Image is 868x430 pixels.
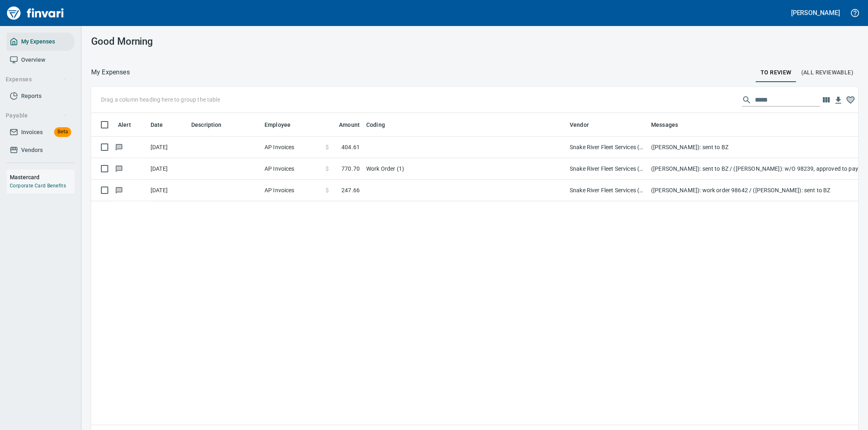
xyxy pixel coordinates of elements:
button: Choose columns to display [820,94,832,106]
h3: Good Morning [91,36,334,47]
span: Date [151,120,174,130]
span: Expenses [6,74,67,85]
span: Invoices [21,127,43,137]
p: Drag a column heading here to group the table [101,96,220,104]
a: Overview [7,51,74,69]
td: Work Order (1) [363,158,566,180]
td: Snake River Fleet Services (1-39106) [566,137,648,158]
span: Has messages [115,166,123,171]
span: Reports [21,91,42,101]
span: Coding [366,120,396,130]
span: Messages [651,120,678,130]
button: Expenses [2,72,70,87]
td: [DATE] [147,180,188,201]
td: AP Invoices [261,180,322,201]
span: My Expenses [21,37,55,47]
span: Amount [328,120,360,130]
button: Column choices favorited. Click to reset to default [844,94,857,106]
h6: Mastercard [10,173,74,182]
span: Description [191,120,222,130]
span: Vendor [570,120,599,130]
span: Messages [651,120,689,130]
span: Vendors [21,145,43,155]
span: $ [326,143,329,151]
td: Snake River Fleet Services (1-39106) [566,180,648,201]
span: Vendor [570,120,589,130]
span: To Review [761,67,791,78]
span: $ [326,165,329,173]
td: [DATE] [147,158,188,180]
td: [DATE] [147,137,188,158]
span: Description [191,120,232,130]
button: [PERSON_NAME] [789,7,842,19]
span: Date [151,120,163,130]
span: Employee [265,120,301,130]
a: Reports [7,87,74,105]
span: Beta [54,127,71,137]
span: Overview [21,55,45,65]
span: Has messages [115,187,123,193]
img: Finvari [5,3,66,23]
h5: [PERSON_NAME] [791,9,840,17]
span: 247.66 [341,186,360,194]
span: (All Reviewable) [801,67,853,78]
a: InvoicesBeta [7,123,74,141]
span: 770.70 [341,165,360,173]
p: My Expenses [91,67,130,77]
button: Download Table [832,94,844,106]
span: Alert [118,120,142,130]
span: Amount [339,120,360,130]
span: Payable [6,111,67,121]
a: Vendors [7,141,74,159]
span: Coding [366,120,385,130]
nav: breadcrumb [91,67,130,77]
span: 404.61 [341,143,360,151]
a: My Expenses [7,33,74,51]
td: Snake River Fleet Services (1-39106) [566,158,648,180]
button: Payable [2,108,70,123]
span: Has messages [115,144,123,150]
td: AP Invoices [261,158,322,180]
span: Alert [118,120,131,130]
span: $ [326,186,329,194]
td: AP Invoices [261,137,322,158]
span: Employee [265,120,291,130]
a: Corporate Card Benefits [10,183,66,189]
